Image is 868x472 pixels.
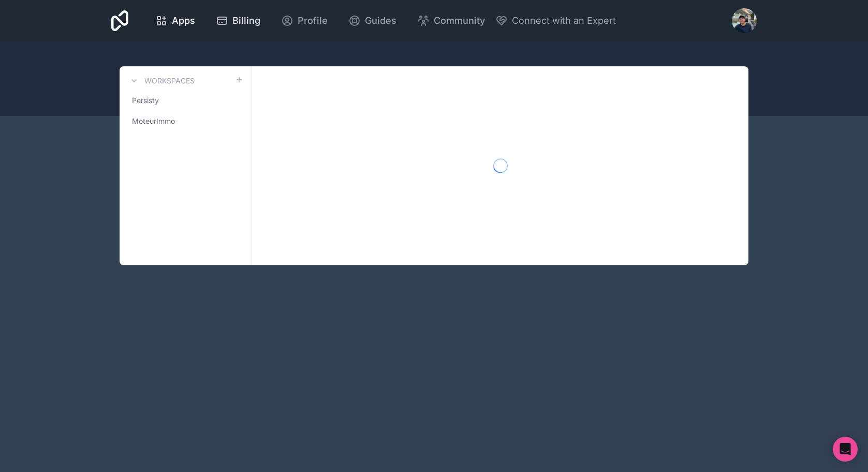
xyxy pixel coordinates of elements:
a: Workspaces [128,75,195,87]
span: MoteurImmo [132,116,175,126]
a: Apps [147,9,203,32]
div: Open Intercom Messenger [833,437,858,462]
h3: Workspaces [144,76,195,86]
span: Community [434,13,485,28]
span: Billing [232,13,260,28]
a: MoteurImmo [128,112,243,131]
button: Connect with an Expert [495,13,616,28]
a: Persisty [128,91,243,110]
span: Profile [298,13,328,28]
span: Apps [172,13,195,28]
a: Community [409,9,493,32]
span: Guides [365,13,396,28]
a: Billing [208,9,269,32]
span: Persisty [132,95,159,106]
a: Profile [273,9,336,32]
a: Guides [340,9,405,32]
span: Connect with an Expert [512,13,616,28]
